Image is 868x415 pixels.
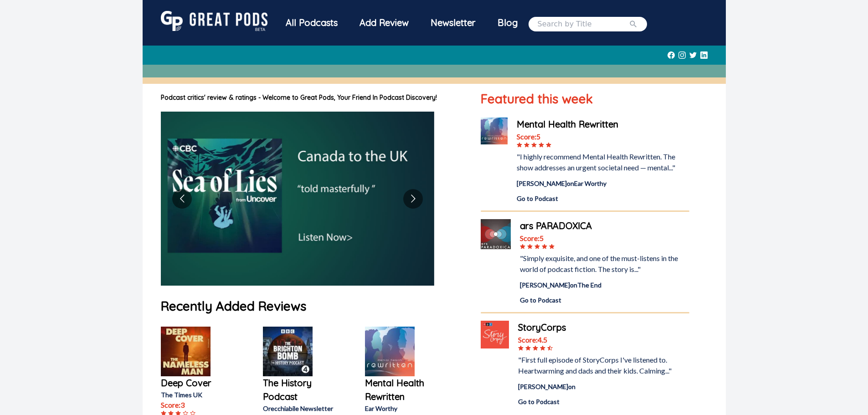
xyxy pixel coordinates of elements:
h1: Podcast critics' review & ratings - Welcome to Great Pods, Your Friend In Podcast Discovery! [161,93,463,102]
a: StoryCorps [518,321,689,334]
a: Go to Podcast [520,295,689,305]
a: Add Review [349,11,420,35]
div: [PERSON_NAME] on [518,382,689,391]
div: "Simply exquisite, and one of the must-listens in the world of podcast fiction. The story is..." [520,253,689,275]
img: The History Podcast [263,327,313,376]
a: Mental Health Rewritten [517,118,689,131]
img: Mental Health Rewritten [365,327,415,376]
p: Score: 3 [161,400,234,410]
div: Score: 5 [517,131,689,142]
div: "I highly recommend Mental Health Rewritten. The show addresses an urgent societal need — mental..." [517,151,689,173]
p: The Times UK [161,390,234,400]
button: Go to next slide [403,189,423,209]
div: Score: 5 [520,233,689,244]
img: ars PARADOXICA [481,219,511,249]
div: Score: 4.5 [518,334,689,345]
a: The History Podcast [263,376,336,404]
a: ars PARADOXICA [520,219,689,233]
div: [PERSON_NAME] on Ear Worthy [517,179,689,188]
a: Deep Cover [161,376,234,390]
p: Ear Worthy [365,404,438,413]
a: Mental Health Rewritten [365,376,438,404]
div: "First full episode of StoryCorps I've listened to. Heartwarming and dads and their kids. Calming... [518,354,689,376]
div: [PERSON_NAME] on The End [520,280,689,290]
button: Go to previous slide [172,189,192,209]
p: Orecchiabile Newsletter [263,404,336,413]
input: Search by Title [538,19,629,30]
a: All Podcasts [275,11,349,37]
h1: Recently Added Reviews [161,297,463,316]
a: Go to Podcast [518,397,689,406]
img: GreatPods [161,11,267,31]
div: Newsletter [420,11,487,35]
a: Go to Podcast [517,194,689,203]
div: All Podcasts [275,11,349,35]
h1: Featured this week [481,89,689,108]
a: Newsletter [420,11,487,37]
img: Deep Cover [161,327,211,376]
a: Blog [487,11,529,35]
img: Mental Health Rewritten [481,118,508,144]
img: StoryCorps [481,321,508,348]
img: image [161,112,434,286]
